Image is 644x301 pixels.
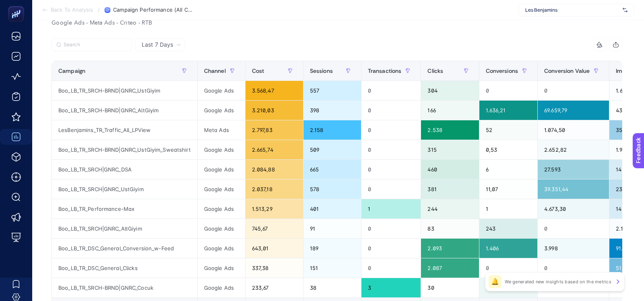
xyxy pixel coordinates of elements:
span: Sessions [310,68,333,74]
div: 4.673,30 [538,199,609,219]
div: Boo_LB_TR_SRCH-BRND|GNRC_AltGiyim [52,101,197,120]
span: Back To Analysis [51,7,93,13]
div: Google Ads [198,199,245,219]
div: Boo_LB_TR_DSC_General_Clicks [52,258,197,278]
span: Les Benjamins [525,7,619,13]
div: Boo_LB_TR_SRCH-BRND|GNRC_UstGiyim_Sweatshirt [52,140,197,159]
div: 0 [479,81,538,100]
div: 0 [361,101,421,120]
div: 304 [421,81,479,100]
span: Transactions [368,68,402,74]
div: 1 [479,199,538,219]
div: 643,01 [246,239,303,258]
div: 91 [303,219,361,238]
div: 0 [538,258,609,278]
div: Google Ads [198,239,245,258]
div: 6 [479,160,538,179]
input: Search [64,42,127,48]
div: 1.074,50 [538,120,609,140]
div: 2.538 [421,120,479,140]
div: 1 [361,199,421,219]
div: 189 [303,239,361,258]
div: LesBenjamins_TR_Traffic_All_LPView [52,120,197,140]
span: Channel [204,68,226,74]
div: 3.210,03 [246,101,303,120]
div: 11,07 [479,179,538,199]
div: 166 [421,101,479,120]
div: 0 [361,239,421,258]
div: 2.037,18 [246,179,303,199]
div: 0 [361,160,421,179]
div: Boo_LB_TR_SRCH-BRND|GNRC_UstGiyim [52,81,197,100]
div: 30 [421,278,479,297]
div: Google Ads [198,179,245,199]
div: 233,67 [246,278,303,297]
div: 38 [303,278,361,297]
div: Google Ads [198,258,245,278]
div: 39.351,44 [538,179,609,199]
div: 381 [421,179,479,199]
div: 244 [421,199,479,219]
div: Boo_LB_TR_SRCH-BRND|GNRC_Cocuk [52,278,197,297]
div: Boo_LB_TR_SRCH|GNRC_AltGiyim [52,219,197,238]
div: 0 [361,179,421,199]
div: 151 [303,258,361,278]
span: Conversions [486,68,518,74]
div: 0 [361,219,421,238]
div: 1.513,29 [246,199,303,219]
div: Google Ads - Meta Ads - Criteo - RTB [45,17,629,29]
div: 0 [361,258,421,278]
div: 27.593 [538,160,609,179]
div: 398 [303,101,361,120]
span: Last 7 Days [142,41,173,49]
div: 0 [538,81,609,100]
div: 243 [479,219,538,238]
div: 2.797,83 [246,120,303,140]
div: Boo_LB_TR_SRCH|GNRC_UstGiyim [52,179,197,199]
div: 0 [479,258,538,278]
div: Google Ads [198,219,245,238]
div: 0 [361,81,421,100]
span: Clicks [427,68,443,74]
div: 665 [303,160,361,179]
div: 🔔 [489,275,502,288]
div: 124,58 [479,278,538,297]
div: 0 [538,219,609,238]
div: 401 [303,199,361,219]
div: Meta Ads [198,120,245,140]
div: 337,38 [246,258,303,278]
div: Google Ads [198,278,245,297]
span: Cost [252,68,264,74]
span: Conversion Value [544,68,590,74]
div: 1.636,21 [479,101,538,120]
div: Google Ads [198,81,245,100]
div: 2.087 [421,258,479,278]
div: 557 [303,81,361,100]
div: 1.406 [479,239,538,258]
div: 69.659,79 [538,101,609,120]
div: 745,67 [246,219,303,238]
div: 509 [303,140,361,159]
div: 83 [421,219,479,238]
div: 0,53 [479,140,538,159]
div: Boo_LB_TR_Performance-Max [52,199,197,219]
div: 2.665,74 [246,140,303,159]
div: 0 [361,120,421,140]
span: Campaign Performance (All Channel) [113,7,194,13]
div: Google Ads [198,140,245,159]
div: 578 [303,179,361,199]
img: svg%3e [623,6,627,14]
span: Feedback [5,2,31,9]
div: 2.158 [303,120,361,140]
div: 460 [421,160,479,179]
div: Google Ads [198,160,245,179]
div: 315 [421,140,479,159]
div: 2.652,82 [538,140,609,159]
span: / [98,6,100,13]
div: 3.568,47 [246,81,303,100]
div: 3 [361,278,421,297]
p: We generated new insights based on the metrics [505,278,611,285]
div: 0 [361,140,421,159]
div: 2.093 [421,239,479,258]
div: Boo_LB_TR_SRCH|GNRC_DSA [52,160,197,179]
